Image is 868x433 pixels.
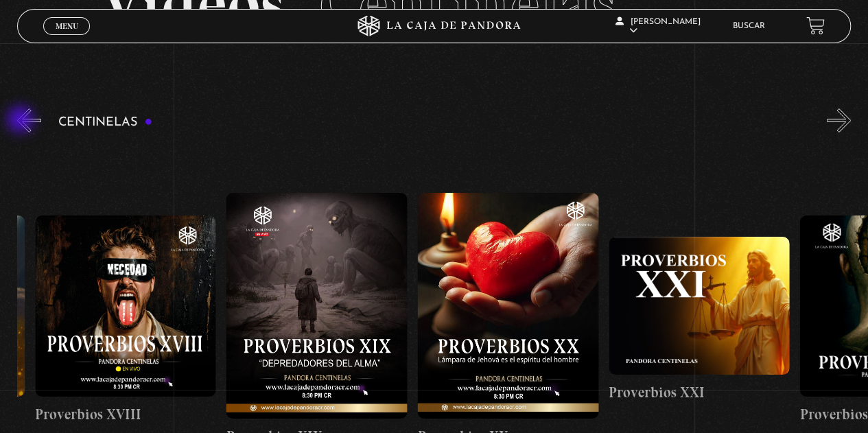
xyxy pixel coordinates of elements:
[615,18,701,35] span: [PERSON_NAME]
[806,16,825,35] a: View your shopping cart
[609,382,790,403] h4: Proverbios XXI
[17,108,41,132] button: Previous
[56,22,78,30] span: Menu
[35,403,216,425] h4: Proverbios XVIII
[733,22,765,30] a: Buscar
[827,108,851,132] button: Next
[51,33,83,43] span: Cerrar
[58,116,152,129] h3: Centinelas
